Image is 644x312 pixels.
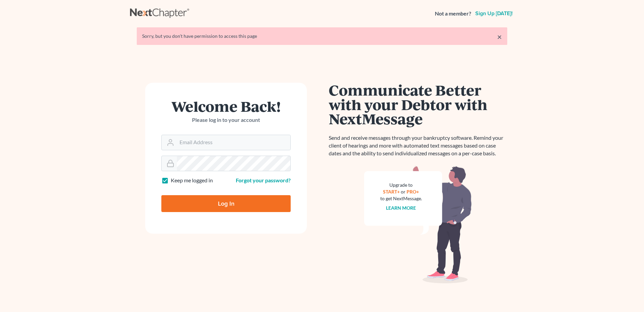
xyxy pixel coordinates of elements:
[435,10,471,18] strong: Not a member?
[474,11,514,16] a: Sign up [DATE]!
[380,182,422,188] div: Upgrade to
[236,177,291,183] a: Forgot your password?
[380,195,422,202] div: to get NextMessage.
[386,205,416,211] a: Learn more
[364,165,472,284] img: nextmessage_bg-59042aed3d76b12b5cd301f8e5b87938c9018125f34e5fa2b7a6b67550977c72.svg
[497,33,502,41] a: ×
[177,135,290,150] input: Email Address
[401,189,406,194] span: or
[171,177,213,184] label: Keep me logged in
[161,195,291,212] input: Log In
[329,83,507,126] h1: Communicate Better with your Debtor with NextMessage
[161,116,291,124] p: Please log in to your account
[407,189,419,194] a: PRO+
[161,99,291,113] h1: Welcome Back!
[142,33,502,40] div: Sorry, but you don't have permission to access this page
[329,134,507,157] p: Send and receive messages through your bankruptcy software. Remind your client of hearings and mo...
[383,189,400,194] a: START+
